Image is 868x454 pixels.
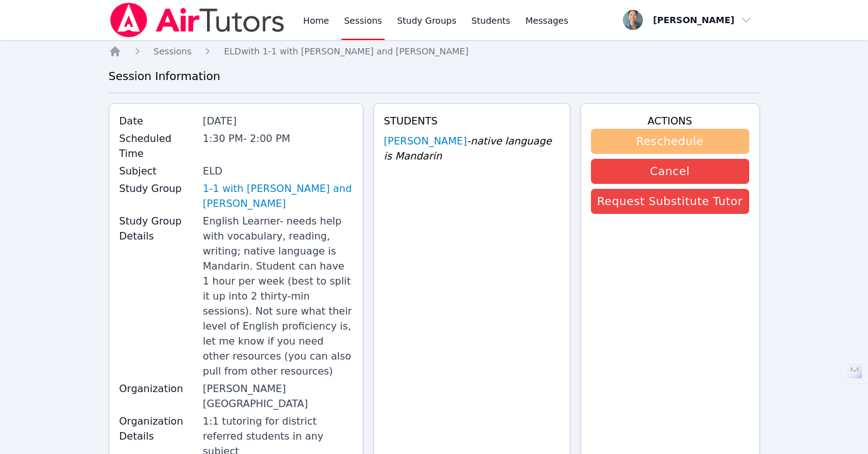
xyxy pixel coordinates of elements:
[525,14,568,27] span: Messages
[109,3,286,38] img: Air Tutors
[154,46,192,56] span: Sessions
[591,189,749,214] button: Request Substitute Tutor
[384,135,552,162] span: - native language is Mandarin
[119,114,196,129] label: Date
[119,214,196,244] label: Study Group Details
[203,214,353,379] div: English Learner- needs help with vocabulary, reading, writing; native language is Mandarin. Stude...
[119,131,196,161] label: Scheduled Time
[119,181,196,196] label: Study Group
[384,114,560,129] h4: Students
[203,114,353,129] div: [DATE]
[203,381,353,411] div: [PERSON_NAME][GEOGRAPHIC_DATA]
[224,45,468,58] a: ELDwith 1-1 with [PERSON_NAME] and [PERSON_NAME]
[224,46,468,56] span: ELD with 1-1 with [PERSON_NAME] and [PERSON_NAME]
[591,114,749,129] h4: Actions
[591,129,749,154] button: Reschedule
[119,414,196,444] label: Organization Details
[119,381,196,396] label: Organization
[384,134,467,149] a: [PERSON_NAME]
[203,164,353,179] div: ELD
[203,181,353,211] a: 1-1 with [PERSON_NAME] and [PERSON_NAME]
[109,45,760,58] nav: Breadcrumb
[154,45,192,58] a: Sessions
[591,159,749,184] button: Cancel
[203,131,353,146] div: 1:30 PM - 2:00 PM
[119,164,196,179] label: Subject
[109,68,760,85] h3: Session Information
